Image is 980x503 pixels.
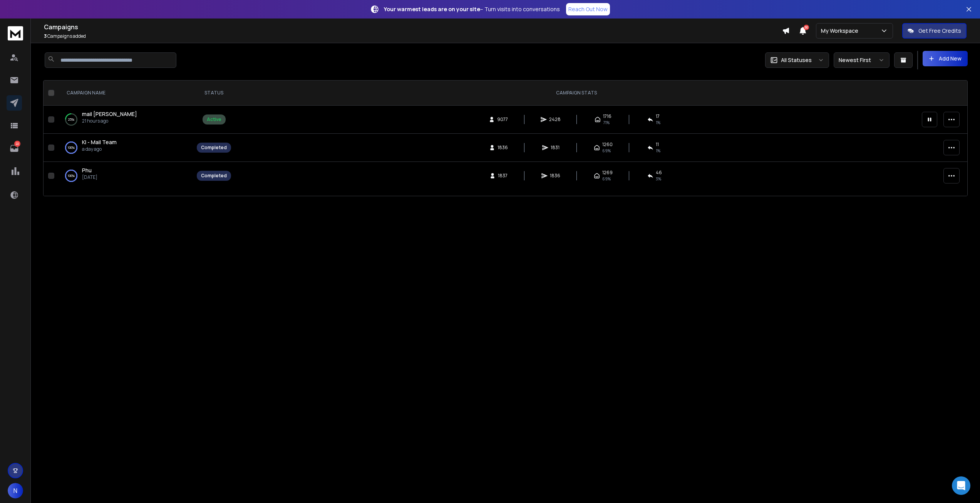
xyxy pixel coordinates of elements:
span: 9077 [497,116,508,123]
span: 2428 [549,116,561,123]
span: 46 [656,170,662,176]
button: N [8,483,23,498]
span: 11 [656,141,659,148]
span: 17 [656,113,660,119]
p: 100 % [68,144,75,151]
span: 1716 [603,113,611,119]
td: 25%mail [PERSON_NAME]21 hours ago [57,106,192,134]
div: Completed [201,145,227,151]
p: 25 % [68,116,74,123]
img: logo [8,26,23,40]
span: 1260 [602,141,613,148]
span: 1 % [656,119,660,126]
p: – Turn visits into conversations [384,5,560,13]
p: 21 hours ago [82,118,137,124]
span: mail [PERSON_NAME] [82,110,137,118]
p: Reach Out Now [568,5,608,13]
p: 100 % [68,172,75,180]
span: 1 % [656,148,660,154]
span: 71 % [603,119,610,126]
span: 3 [44,33,47,39]
p: [DATE] [82,174,97,180]
p: My Workspace [821,27,861,35]
a: 22 [7,141,22,156]
span: 50 [804,25,809,30]
span: 1831 [551,145,560,151]
span: 69 % [602,176,611,182]
div: Active [207,116,221,123]
a: mail [PERSON_NAME] [82,110,137,118]
th: CAMPAIGN NAME [57,81,192,106]
span: Phu [82,167,92,174]
span: 1836 [498,145,508,151]
a: Reach Out Now [566,3,610,15]
button: Get Free Credits [902,23,967,39]
span: 3 % [656,176,661,182]
a: KI - Mail Team [82,138,117,146]
p: All Statuses [781,56,812,64]
th: STATUS [192,81,236,106]
td: 100%KI - Mail Teama day ago [57,134,192,162]
button: Newest First [834,52,890,68]
button: Add New [923,51,968,66]
span: KI - Mail Team [82,138,117,146]
div: Open Intercom Messenger [952,476,970,495]
p: Campaigns added [44,33,782,39]
span: 1836 [550,173,560,179]
div: Completed [201,173,227,179]
h1: Campaigns [44,22,782,32]
span: 1837 [498,173,508,179]
strong: Your warmest leads are on your site [384,5,480,13]
span: 1269 [602,170,613,176]
p: a day ago [82,146,117,152]
a: Phu [82,167,92,174]
p: 22 [14,141,20,147]
th: CAMPAIGN STATS [236,81,917,106]
p: Get Free Credits [918,27,961,35]
span: 69 % [602,148,611,154]
td: 100%Phu[DATE] [57,162,192,190]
